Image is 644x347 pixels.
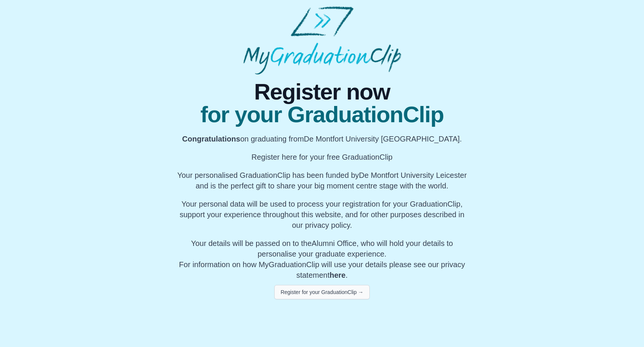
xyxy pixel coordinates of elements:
p: Your personalised GraduationClip has been funded by De Montfort University Leicester and is the p... [177,170,467,191]
span: Your details will be passed on to the , who will hold your details to personalise your graduate e... [191,239,453,258]
b: Congratulations [182,135,240,143]
img: MyGraduationClip [243,6,401,75]
span: Register now [177,81,467,103]
span: For information on how MyGraduationClip will use your details please see our privacy statement . [179,239,465,279]
span: Alumni Office [312,239,357,247]
button: Register for your GraduationClip → [274,285,370,299]
span: for your GraduationClip [177,103,467,126]
p: Your personal data will be used to process your registration for your GraduationClip, support you... [177,199,467,230]
p: on graduating from De Montfort University [GEOGRAPHIC_DATA]. [177,134,467,144]
a: here [330,271,345,279]
p: Register here for your free GraduationClip [177,152,467,162]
